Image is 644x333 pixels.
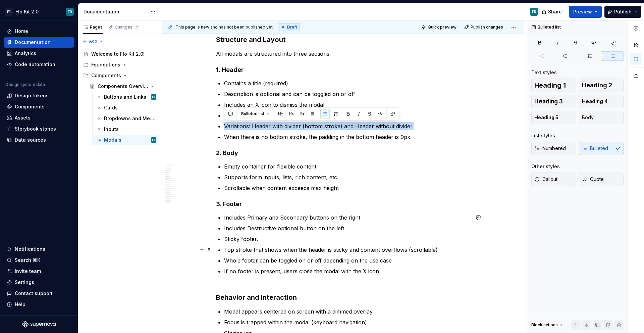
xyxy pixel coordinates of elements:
[238,109,273,118] button: Bulleted list
[582,98,608,105] span: Heading 4
[91,61,120,68] div: Foundations
[80,59,159,70] div: Foundations
[80,70,159,81] div: Components
[98,83,148,90] div: Components Overview
[224,90,470,98] p: Description is optional and can be toggled on or off
[532,9,536,14] div: FR
[5,8,13,16] div: FR
[531,322,558,328] div: Block actions
[115,25,139,30] div: Changes
[4,90,74,101] a: Design tokens
[224,267,470,275] p: If no footer is present, users close the modal with the X icon
[216,149,238,156] strong: 2. Body
[224,162,470,171] p: Empty container for flexible content
[582,114,594,121] span: Body
[531,111,576,124] button: Heading 5
[579,173,624,186] button: Quote
[579,95,624,108] button: Heading 4
[15,50,36,57] div: Analytics
[104,115,155,122] div: Dropdowns and Menus
[531,132,555,139] div: List styles
[4,48,74,59] a: Analytics
[224,213,470,222] p: Includes Primary and Secondary buttons on the right
[534,114,558,121] span: Heading 5
[534,82,566,89] span: Heading 1
[4,101,74,112] a: Components
[4,266,74,277] a: Invite team
[462,22,506,32] button: Publish changes
[579,79,624,92] button: Heading 2
[93,102,159,113] a: Cards
[548,8,562,15] span: Share
[224,133,470,141] p: When there is no bottom stroke, the padding in the bottom header is 0px.
[534,176,557,183] span: Callout
[216,293,297,301] strong: Behavior and Interaction
[224,224,470,232] p: Includes Destructive optional button on the left
[224,246,470,254] p: Top stroke that shows when the header is sticky and content overflows (scrollable)
[531,142,576,155] button: Numbered
[5,82,45,87] div: Design system data
[1,4,76,19] button: FRFlo Kit 2.0FR
[93,135,159,145] a: ModalsFR
[80,49,159,145] div: Page tree
[104,104,118,111] div: Cards
[80,37,106,46] button: Add
[224,173,470,181] p: Supports form inputs, lists, rich content, etc.
[15,301,25,308] div: Help
[104,126,119,133] div: Inputs
[531,163,560,170] div: Other styles
[15,61,55,68] div: Code automation
[91,51,145,57] div: Welcome to Flo Kit 2.0!
[531,79,576,92] button: Heading 1
[134,25,139,30] span: 1
[224,307,470,316] p: Modal appears centered on screen with a dimmed overlay
[531,173,576,186] button: Callout
[15,137,46,143] div: Data sources
[15,290,53,297] div: Contact support
[614,8,632,15] span: Publish
[15,28,28,35] div: Home
[538,6,566,18] button: Share
[582,82,612,89] span: Heading 2
[4,135,74,145] a: Data sources
[428,25,457,30] span: Quick preview
[4,37,74,48] a: Documentation
[152,94,155,100] div: FR
[531,320,564,330] div: Block actions
[216,36,286,44] strong: Structure and Layout
[68,9,72,14] div: FR
[104,94,146,100] div: Buttons and Links
[216,66,244,73] strong: 1. Header
[15,8,39,15] div: Flo Kit 2.0
[224,256,470,265] p: Whole footer can be toggled on or off depending on the use case
[15,39,51,46] div: Documentation
[224,101,470,109] p: Includes an X icon to dismiss the modal
[241,111,264,116] span: Bulleted list
[4,299,74,310] button: Help
[216,50,470,58] p: All modals are structured into three sections:
[152,137,155,143] div: FR
[4,244,74,254] button: Notifications
[224,235,470,243] p: Sticky footer.
[93,113,159,124] a: Dropdowns and Menus
[15,279,34,286] div: Settings
[573,8,592,15] span: Preview
[22,321,56,328] a: Supernova Logo
[15,103,45,110] div: Components
[4,124,74,134] a: Storybook stories
[4,288,74,299] button: Contact support
[604,6,641,18] button: Publish
[4,112,74,123] a: Assets
[83,25,103,30] div: Pages
[15,114,31,121] div: Assets
[4,277,74,288] a: Settings
[93,124,159,135] a: Inputs
[582,176,604,183] span: Quote
[89,39,97,44] span: Add
[15,257,40,264] div: Search ⌘K
[87,81,159,92] a: Components Overview
[4,59,74,70] a: Code automation
[531,95,576,108] button: Heading 3
[15,246,45,252] div: Notifications
[15,126,56,132] div: Storybook stories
